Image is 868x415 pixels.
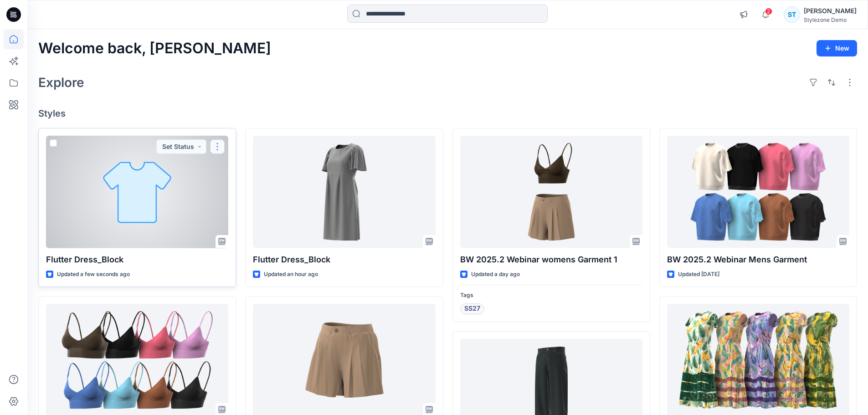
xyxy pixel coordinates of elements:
[46,136,228,248] a: Flutter Dress_Block
[667,136,849,248] a: BW 2025.2 Webinar Mens Garment
[38,40,271,57] h2: Welcome back, [PERSON_NAME]
[38,75,84,90] h2: Explore
[817,40,857,56] button: New
[264,270,318,279] p: Updated an hour ago
[46,253,228,266] p: Flutter Dress_Block
[460,136,642,248] a: BW 2025.2 Webinar womens Garment 1
[460,253,642,266] p: BW 2025.2 Webinar womens Garment 1
[253,253,435,266] p: Flutter Dress_Block
[765,8,772,15] span: 2
[460,291,642,300] p: Tags
[57,270,130,279] p: Updated a few seconds ago
[464,303,480,314] span: SS27
[667,253,849,266] p: BW 2025.2 Webinar Mens Garment
[804,16,857,23] div: Stylezone Demo
[784,6,800,23] div: ST
[471,270,520,279] p: Updated a day ago
[253,136,435,248] a: Flutter Dress_Block
[678,270,719,279] p: Updated [DATE]
[804,5,857,16] div: [PERSON_NAME]
[38,108,857,119] h4: Styles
